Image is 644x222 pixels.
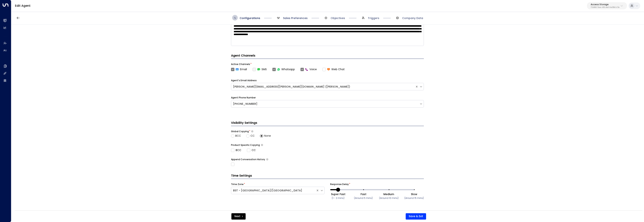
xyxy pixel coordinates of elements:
[231,183,244,186] label: Time Zone
[264,134,271,138] span: None
[404,196,424,200] small: (Around 15 mins)
[231,121,424,126] h3: Visibility Settings
[587,2,627,9] button: Access Storage17248963-7bae-4f68-a6e0-04e589c1c15e
[231,130,249,133] label: Global Copying
[331,16,345,20] span: Objectives
[250,134,255,138] span: CC
[240,16,260,20] span: Configurations
[231,53,424,59] h4: Agent Channels
[322,67,345,71] label: Web Chat
[332,196,344,200] small: (1 - 2 mins)
[406,213,426,220] button: Save & Exit
[15,4,31,8] a: Edit Agent
[235,134,241,138] span: BCC
[331,192,345,196] div: Super Fast
[591,7,619,8] p: 17248963-7bae-4f68-a6e0-04e589c1c15e
[354,192,373,196] div: Fast
[233,85,413,89] div: [PERSON_NAME][EMAIL_ADDRESS][PERSON_NAME][DOMAIN_NAME] ([PERSON_NAME])
[330,183,349,186] label: Response Delay
[231,63,250,66] label: Active Channels
[247,148,256,152] label: CC
[591,3,619,6] p: Access Storage
[379,192,399,196] div: Medium
[404,192,424,196] div: Slow
[272,67,295,71] label: Whatsapp
[354,196,373,200] small: (Around 5 mins)
[300,67,317,71] label: Voice
[368,16,379,20] span: Triggers
[402,16,423,20] span: Company Data
[231,173,424,179] h3: Time Settings
[233,102,417,106] div: [PHONE_NUMBER]
[266,158,268,160] button: Only use if needed, as email clients normally append the conversation history to outgoing emails....
[231,143,260,147] label: Product Specific Copying
[261,144,263,146] button: Determine if there should be product-specific CC or BCC rules for all of the agent’s emails. Sele...
[231,158,265,161] label: Append Conversation History
[231,148,241,152] label: BCC
[253,67,267,71] div: To activate this channel, please go to the Integrations page
[379,196,399,200] small: (Around 10 mins)
[231,213,246,220] button: Next
[251,130,253,133] button: Choose whether the agent should include specific emails in the CC or BCC line of all outgoing ema...
[253,67,267,71] label: SMS
[231,79,257,82] label: Agent's Email Address
[231,96,256,99] label: Agent Phone Number
[283,16,308,20] span: Sales Preferences
[231,67,247,71] label: Email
